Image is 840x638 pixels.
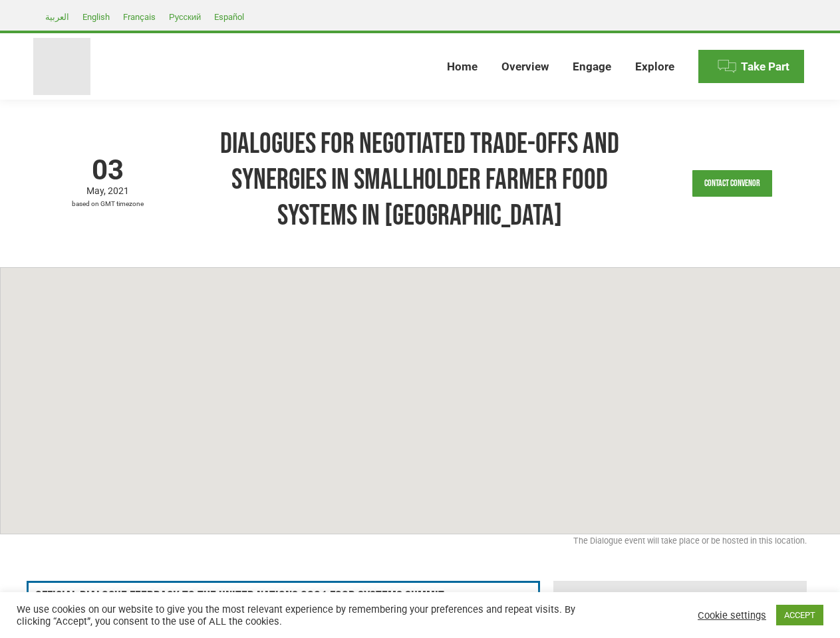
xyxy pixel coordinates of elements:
[33,156,183,184] span: 03
[76,9,116,25] a: English
[116,9,162,25] a: Français
[692,170,772,197] a: Contact Convenor
[86,185,108,196] span: May
[573,60,611,74] span: Engage
[82,12,110,22] span: English
[39,9,76,25] a: العربية
[717,56,737,76] img: Menu icon
[741,60,789,74] span: Take Part
[35,589,531,605] h3: Official Dialogue Feedback to the United Nations 2021 Food Systems Summit
[214,12,244,22] span: Español
[776,605,823,625] a: ACCEPT
[196,126,644,234] h1: DIALOGUES FOR NEGOTIATED TRADE-OFFS AND SYNERGIES IN SMALLHOLDER FARMER FOOD SYSTEMS IN [GEOGRAPH...
[123,12,156,22] span: Français
[33,38,90,95] img: Food Systems Summit Dialogues
[45,12,69,22] span: العربية
[108,185,129,196] span: 2021
[501,60,549,74] span: Overview
[208,9,251,25] a: Español
[33,197,183,211] span: based on GMT timezone
[169,12,201,22] span: Русский
[17,603,581,627] div: We use cookies on our website to give you the most relevant experience by remembering your prefer...
[447,60,478,74] span: Home
[162,9,208,25] a: Русский
[33,534,807,554] div: The Dialogue event will take place or be hosted in this location.
[698,609,766,621] a: Cookie settings
[635,60,674,74] span: Explore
